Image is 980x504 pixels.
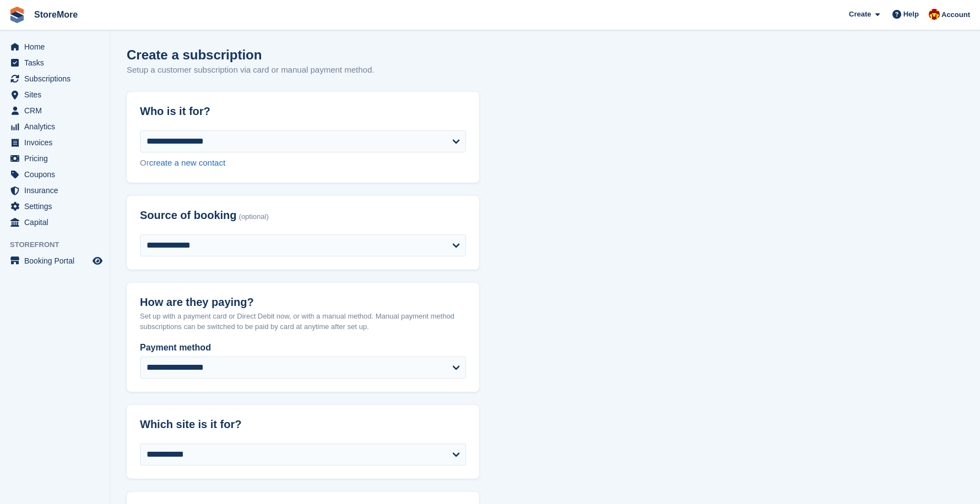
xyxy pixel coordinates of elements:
span: Booking Portal [24,253,90,269]
a: menu [6,87,104,102]
span: Insurance [24,183,90,198]
span: Help [903,9,919,20]
a: StoreMore [30,6,82,24]
h1: Create a subscription [127,47,262,62]
span: Storefront [10,239,110,250]
a: menu [6,39,104,54]
a: Preview store [91,254,104,267]
img: stora-icon-8386f47178a22dfd0bd8f6a31ec36ba5ce8667c1dd55bd0f319d3a0aa187defe.svg [9,7,25,23]
p: Set up with a payment card or Direct Debit now, or with a manual method. Manual payment method su... [140,311,466,332]
span: Invoices [24,135,90,150]
a: menu [6,151,104,166]
a: menu [6,71,104,86]
span: CRM [24,103,90,118]
a: menu [6,183,104,198]
a: create a new contact [149,158,225,167]
a: menu [6,135,104,150]
span: Pricing [24,151,90,166]
div: Or [140,157,466,169]
label: Payment method [140,341,466,354]
span: Capital [24,215,90,230]
a: menu [6,253,104,269]
a: menu [6,167,104,182]
span: Settings [24,199,90,214]
h2: How are they paying? [140,296,466,309]
span: Subscriptions [24,71,90,86]
a: menu [6,215,104,230]
span: Create [849,9,871,20]
span: Source of booking [140,209,237,222]
a: menu [6,199,104,214]
span: Coupons [24,167,90,182]
span: Analytics [24,119,90,134]
h2: Which site is it for? [140,418,466,431]
p: Setup a customer subscription via card or manual payment method. [127,64,374,76]
a: menu [6,103,104,118]
span: Tasks [24,55,90,70]
span: Sites [24,87,90,102]
span: (optional) [239,213,269,221]
a: menu [6,119,104,134]
span: Home [24,39,90,54]
a: menu [6,55,104,70]
h2: Who is it for? [140,105,466,118]
img: Store More Team [929,9,940,20]
span: Account [941,9,970,20]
